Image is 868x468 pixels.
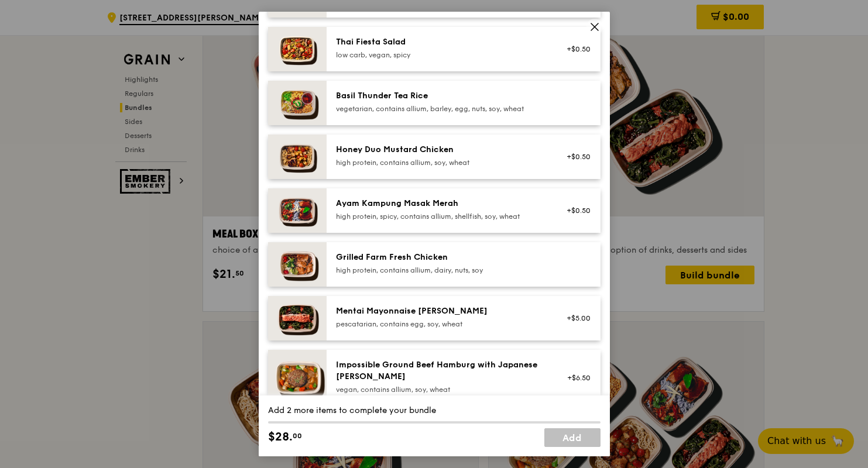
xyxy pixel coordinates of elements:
[336,266,546,275] div: high protein, contains allium, dairy, nuts, soy
[336,90,546,102] div: Basil Thunder Tea Rice
[560,314,591,323] div: +$5.00
[336,36,546,48] div: Thai Fiesta Salad
[268,242,327,287] img: daily_normal_HORZ-Grilled-Farm-Fresh-Chicken.jpg
[336,144,546,156] div: Honey Duo Mustard Chicken
[336,198,546,209] div: Ayam Kampung Masak Merah
[336,104,546,113] div: vegetarian, contains allium, barley, egg, nuts, soy, wheat
[336,212,546,221] div: high protein, spicy, contains allium, shellfish, soy, wheat
[268,135,327,179] img: daily_normal_Honey_Duo_Mustard_Chicken__Horizontal_.jpg
[336,158,546,167] div: high protein, contains allium, soy, wheat
[336,359,546,383] div: Impossible Ground Beef Hamburg with Japanese [PERSON_NAME]
[544,428,601,447] a: Add
[268,296,327,340] img: daily_normal_Mentai-Mayonnaise-Aburi-Salmon-HORZ.jpg
[336,385,546,394] div: vegan, contains allium, soy, wheat
[560,373,591,383] div: +$6.50
[268,428,293,446] span: $28.
[268,405,601,417] div: Add 2 more items to complete your bundle
[268,188,327,233] img: daily_normal_Ayam_Kampung_Masak_Merah_Horizontal_.jpg
[268,27,327,71] img: daily_normal_Thai_Fiesta_Salad__Horizontal_.jpg
[336,252,546,263] div: Grilled Farm Fresh Chicken
[268,350,327,406] img: daily_normal_HORZ-Impossible-Hamburg-With-Japanese-Curry.jpg
[336,50,546,60] div: low carb, vegan, spicy
[560,206,591,215] div: +$0.50
[268,81,327,125] img: daily_normal_HORZ-Basil-Thunder-Tea-Rice.jpg
[336,305,546,317] div: Mentai Mayonnaise [PERSON_NAME]
[560,44,591,54] div: +$0.50
[336,319,546,329] div: pescatarian, contains egg, soy, wheat
[560,152,591,161] div: +$0.50
[293,431,302,441] span: 00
